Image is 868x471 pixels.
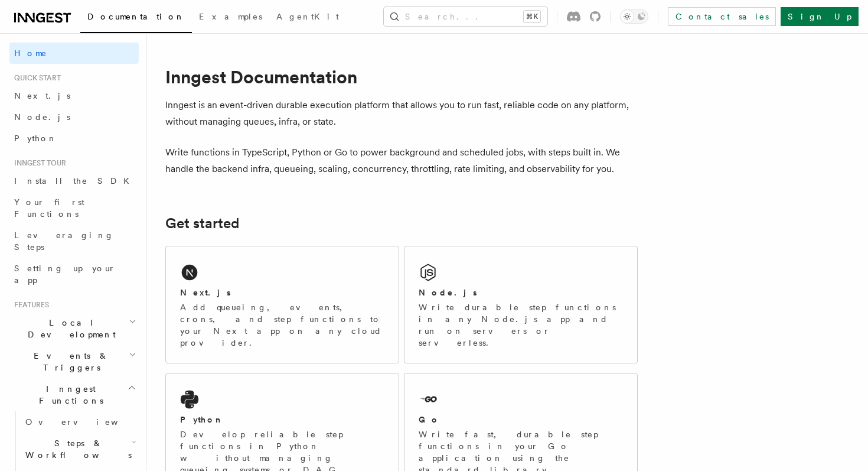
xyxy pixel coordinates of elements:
span: Documentation [87,12,185,21]
h1: Inngest Documentation [165,66,638,87]
a: Install the SDK [9,170,139,191]
span: Leveraging Steps [14,230,114,252]
span: Examples [199,12,262,21]
p: Add queueing, events, crons, and step functions to your Next app on any cloud provider. [180,301,384,349]
a: Python [9,128,139,149]
kbd: ⌘K [524,11,540,22]
a: Next.jsAdd queueing, events, crons, and step functions to your Next app on any cloud provider. [165,246,399,363]
span: Node.js [14,112,70,122]
a: Examples [192,4,269,32]
a: Node.js [9,106,139,128]
a: Get started [165,215,239,232]
button: Toggle dark mode [620,9,648,24]
span: Setting up your app [14,264,116,285]
button: Steps & Workflows [21,433,139,466]
button: Search...⌘K [384,7,547,26]
p: Inngest is an event-driven durable execution platform that allows you to run fast, reliable code ... [165,97,638,130]
h2: Node.js [419,287,477,298]
a: Your first Functions [9,191,139,225]
span: Your first Functions [14,197,84,219]
a: Next.js [9,85,139,106]
a: AgentKit [269,4,346,32]
span: Overview [25,417,147,427]
button: Inngest Functions [9,378,139,411]
a: Contact sales [668,7,776,26]
a: Overview [21,411,139,433]
span: Inngest Functions [9,383,128,407]
span: Python [14,134,57,143]
span: Local Development [9,317,129,340]
a: Sign Up [781,7,859,26]
span: Quick start [9,73,61,83]
p: Write durable step functions in any Node.js app and run on servers or serverless. [419,301,623,349]
p: Write functions in TypeScript, Python or Go to power background and scheduled jobs, with steps bu... [165,144,638,177]
span: Install the SDK [14,176,136,186]
span: Next.js [14,91,70,100]
h2: Next.js [180,287,231,298]
span: Steps & Workflows [21,437,132,461]
span: Inngest tour [9,158,66,168]
a: Home [9,43,139,64]
a: Documentation [80,4,192,33]
button: Events & Triggers [9,345,139,378]
span: Features [9,300,49,310]
span: AgentKit [276,12,339,21]
a: Leveraging Steps [9,225,139,258]
h2: Python [180,414,224,425]
span: Home [14,47,47,59]
button: Local Development [9,312,139,345]
span: Events & Triggers [9,350,129,373]
a: Node.jsWrite durable step functions in any Node.js app and run on servers or serverless. [404,246,638,363]
a: Setting up your app [9,258,139,291]
h2: Go [419,414,440,425]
